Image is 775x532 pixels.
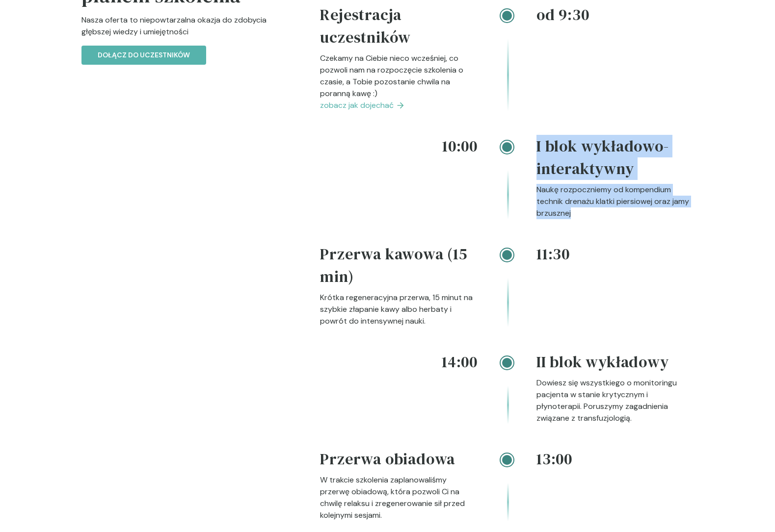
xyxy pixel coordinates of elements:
h4: 11:30 [536,243,694,265]
p: Dołącz do uczestników [98,50,190,60]
h4: I blok wykładowo-interaktywny [536,135,694,184]
h4: II blok wykładowy [536,351,694,377]
p: W trakcie szkolenia zaplanowaliśmy przerwę obiadową, która pozwoli Ci na chwilę relaksu i zregene... [320,474,478,521]
p: Nasza oferta to niepowtarzalna okazja do zdobycia głębszej wiedzy i umiejętności [81,14,289,46]
p: Naukę rozpoczniemy od kompendium technik drenażu klatki piersiowej oraz jamy brzusznej [536,184,694,219]
a: Dołącz do uczestników [81,50,206,60]
h4: Przerwa kawowa (15 min) [320,243,478,292]
h4: 13:00 [536,448,694,470]
p: Dowiesz się wszystkiego o monitoringu pacjenta w stanie krytycznym i płynoterapii. Poruszymy zaga... [536,377,694,424]
h4: 10:00 [320,135,478,157]
h4: Przerwa obiadowa [320,448,478,474]
a: zobacz jak dojechać [320,100,478,111]
span: zobacz jak dojechać [320,100,394,111]
button: Dołącz do uczestników [81,46,206,65]
h4: od 9:30 [536,3,694,26]
h4: Rejestracja uczestników [320,3,478,52]
p: Czekamy na Ciebie nieco wcześniej, co pozwoli nam na rozpoczęcie szkolenia o czasie, a Tobie pozo... [320,52,478,100]
h4: 14:00 [320,351,478,373]
p: Krótka regeneracyjna przerwa, 15 minut na szybkie złapanie kawy albo herbaty i powrót do intensyw... [320,292,478,327]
